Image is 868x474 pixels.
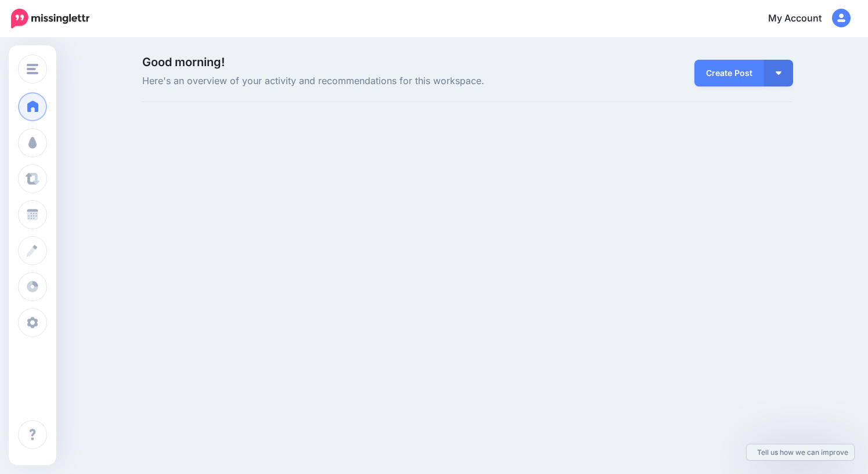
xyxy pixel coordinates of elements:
a: Create Post [694,60,764,86]
a: Tell us how we can improve [747,444,854,460]
img: arrow-down-white.png [776,71,781,75]
a: My Account [757,5,851,33]
span: Good morning! [142,55,225,69]
img: menu.png [27,64,38,74]
span: Here's an overview of your activity and recommendations for this workspace. [142,74,570,89]
img: Missinglettr [11,9,89,28]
